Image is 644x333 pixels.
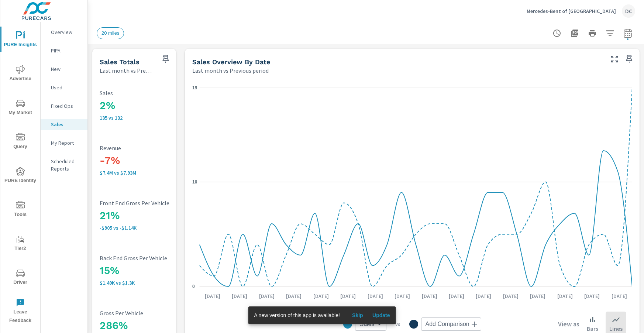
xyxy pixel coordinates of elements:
span: Update [372,312,390,319]
span: Skip [349,312,366,319]
p: My Report [51,139,82,147]
button: Skip [346,309,369,321]
button: Update [369,309,393,321]
div: My Report [41,137,87,148]
h3: 21% [100,209,197,222]
p: [DATE] [335,292,361,300]
span: Save this to your personalized report [160,53,172,65]
button: "Export Report to PDF" [567,26,582,41]
h6: View as [558,320,579,328]
div: nav menu [0,22,40,328]
span: PURE Insights [3,31,38,49]
p: $7,396,249 vs $7,926,877 [100,170,197,176]
div: Scheduled Reports [41,156,87,174]
p: Mercedes-Benz of [GEOGRAPHIC_DATA] [527,8,616,14]
p: [DATE] [471,292,496,300]
h3: -7% [100,154,197,167]
span: Save this to your personalized report [623,53,635,65]
p: Sales [100,90,197,96]
p: PIPA [51,47,82,54]
div: Sales [355,317,386,331]
span: PURE Identity [3,167,38,185]
p: Used [51,84,82,91]
button: Make Fullscreen [609,53,620,65]
p: Sales [51,121,82,128]
p: vs [386,321,409,327]
div: Fixed Ops [41,100,87,111]
div: PIPA [41,45,87,56]
div: Sales [41,119,87,130]
p: Bars [587,324,598,333]
p: New [51,65,82,73]
span: Sales [359,320,374,328]
p: [DATE] [389,292,415,300]
p: -$905 vs -$1.14K [100,225,197,231]
p: 135 vs 132 [100,115,197,121]
span: Driver [3,269,38,287]
p: [DATE] [417,292,442,300]
p: Overview [51,28,82,36]
h3: 286% [100,319,197,332]
p: Scheduled Reports [51,158,82,172]
span: Leave Feedback [3,298,38,325]
text: 19 [192,85,197,90]
span: Tools [3,201,38,219]
button: Apply Filters [603,26,617,41]
p: [DATE] [498,292,524,300]
p: Last month vs Previous period [100,66,154,75]
p: [DATE] [444,292,469,300]
p: Last month vs Previous period [192,66,269,75]
span: Add Comparison [426,320,469,328]
p: [DATE] [606,292,632,300]
button: Print Report [585,26,600,41]
p: [DATE] [281,292,307,300]
p: Fixed Ops [51,102,82,110]
text: 10 [192,179,197,185]
p: [DATE] [362,292,388,300]
p: Lines [609,324,623,333]
p: [DATE] [254,292,280,300]
p: Front End Gross Per Vehicle [100,200,197,206]
h5: Sales Totals [100,58,140,66]
p: [DATE] [579,292,605,300]
span: My Market [3,99,38,117]
p: [DATE] [227,292,252,300]
p: [DATE] [525,292,551,300]
span: 20 miles [97,30,124,36]
p: Gross Per Vehicle [100,310,197,316]
p: $1,493 vs $1,296 [100,280,197,286]
p: Revenue [100,145,197,151]
h5: Sales Overview By Date [192,58,270,66]
span: Tier2 [3,235,38,253]
p: Back End Gross Per Vehicle [100,255,197,261]
p: [DATE] [308,292,334,300]
p: [DATE] [552,292,578,300]
div: Add Comparison [421,317,481,331]
div: New [41,63,87,75]
span: Advertise [3,65,38,83]
span: A new version of this app is available! [254,312,340,318]
text: 0 [192,284,195,289]
p: [DATE] [200,292,225,300]
h3: 15% [100,264,197,277]
span: Query [3,133,38,151]
div: DC [622,4,635,18]
button: Select Date Range [620,26,635,41]
h3: 2% [100,99,197,112]
div: Used [41,82,87,93]
div: Overview [41,27,87,38]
